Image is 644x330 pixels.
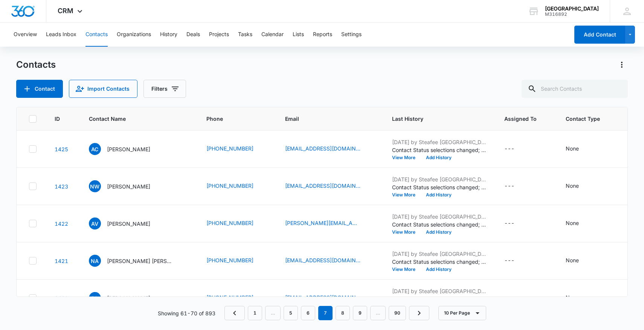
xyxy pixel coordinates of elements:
[206,294,253,301] a: [PHONE_NUMBER]
[504,182,528,191] div: Assigned To - - Select to Edit Field
[206,256,253,264] a: [PHONE_NUMBER]
[89,143,101,155] span: AC
[107,220,150,228] p: [PERSON_NAME]
[107,257,175,265] p: [PERSON_NAME] [PERSON_NAME]
[55,258,68,264] a: Navigate to contact details page for Niki Ann
[421,267,457,272] button: Add History
[392,175,486,183] p: [DATE] by Steafee [GEOGRAPHIC_DATA]
[206,219,253,227] a: [PHONE_NUMBER]
[421,193,457,197] button: Add History
[143,80,186,98] button: Filters
[504,115,537,123] span: Assigned To
[89,255,188,267] div: Contact Name - Niki Ann - Select to Edit Field
[261,23,284,47] button: Calendar
[392,138,486,146] p: [DATE] by Steafee [GEOGRAPHIC_DATA]
[224,306,245,320] a: Previous Page
[107,145,150,153] p: [PERSON_NAME]
[566,182,592,191] div: Contact Type - None - Select to Edit Field
[55,295,68,301] a: Navigate to contact details page for Deanna Lara
[504,294,514,303] div: ---
[566,182,579,190] div: None
[89,217,101,230] span: AV
[504,144,528,154] div: Assigned To - - Select to Edit Field
[55,221,68,227] a: Navigate to contact details page for Alejandra Villa
[392,213,486,221] p: [DATE] by Steafee [GEOGRAPHIC_DATA]
[206,182,253,190] a: [PHONE_NUMBER]
[285,294,374,303] div: Email - deannalara10@yahoo.com - Select to Edit Field
[566,219,579,227] div: None
[69,80,137,98] button: Import Contacts
[392,221,486,228] p: Contact Status selections changed; Consult Confimed on Dr [PERSON_NAME] was removed and No Show w...
[206,256,267,265] div: Phone - +19096440024 - Select to Edit Field
[285,294,360,301] a: [EMAIL_ADDRESS][DOMAIN_NAME]
[107,294,150,302] p: [PERSON_NAME]
[285,115,363,123] span: Email
[504,182,514,191] div: ---
[392,146,486,154] p: Contact Status selections changed; None was removed and No Show was added.
[522,80,628,98] input: Search Contacts
[206,144,253,152] a: [PHONE_NUMBER]
[89,180,164,192] div: Contact Name - Nichell Watson - Select to Edit Field
[206,115,256,123] span: Phone
[566,294,579,301] div: None
[545,12,599,17] div: account id
[566,256,592,265] div: Contact Type - None - Select to Edit Field
[504,256,528,265] div: Assigned To - - Select to Edit Field
[392,230,421,234] button: View More
[238,23,252,47] button: Tasks
[392,183,486,191] p: Contact Status selections changed; Consult Confimed on Dr [PERSON_NAME] was removed and DRIP/opt ...
[336,306,350,320] a: Page 8
[89,217,164,230] div: Contact Name - Alejandra Villa - Select to Edit Field
[566,219,592,228] div: Contact Type - None - Select to Edit Field
[285,144,360,152] a: [EMAIL_ADDRESS][DOMAIN_NAME]
[89,292,101,304] span: DL
[224,306,429,320] nav: Pagination
[574,26,625,44] button: Add Contact
[504,219,514,228] div: ---
[566,144,592,154] div: Contact Type - None - Select to Edit Field
[89,292,164,304] div: Contact Name - Deanna Lara - Select to Edit Field
[566,115,600,123] span: Contact Type
[55,115,60,123] span: ID
[14,23,37,47] button: Overview
[85,23,108,47] button: Contacts
[504,294,528,303] div: Assigned To - - Select to Edit Field
[504,256,514,265] div: ---
[285,182,360,190] a: [EMAIL_ADDRESS][DOMAIN_NAME]
[301,306,315,320] a: Page 6
[206,219,267,228] div: Phone - (714) 474-5416 - Select to Edit Field
[504,144,514,154] div: ---
[392,295,486,303] p: Contact Status selections changed; None was removed and Hot Leads was added.
[392,155,421,160] button: View More
[89,115,177,123] span: Contact Name
[438,306,486,320] button: 10 Per Page
[318,306,333,320] em: 7
[504,219,528,228] div: Assigned To - - Select to Edit Field
[285,144,374,154] div: Email - Alliecat0125@icloud.com - Select to Edit Field
[421,155,457,160] button: Add History
[16,59,56,70] h1: Contacts
[392,250,486,258] p: [DATE] by Steafee [GEOGRAPHIC_DATA]
[89,143,164,155] div: Contact Name - Ashley Cook - Select to Edit Field
[117,23,151,47] button: Organizations
[158,309,215,317] p: Showing 61-70 of 893
[285,219,360,227] a: [PERSON_NAME][EMAIL_ADDRESS][DOMAIN_NAME]
[353,306,367,320] a: Page 9
[284,306,298,320] a: Page 5
[545,6,599,12] div: account name
[248,306,262,320] a: Page 1
[89,180,101,192] span: NW
[16,80,63,98] button: Add Contact
[285,256,360,264] a: [EMAIL_ADDRESS][DOMAIN_NAME]
[566,294,592,303] div: Contact Type - None - Select to Edit Field
[293,23,304,47] button: Lists
[107,182,150,190] p: [PERSON_NAME]
[409,306,429,320] a: Next Page
[46,23,76,47] button: Leads Inbox
[206,182,267,191] div: Phone - +12542478692 - Select to Edit Field
[186,23,200,47] button: Deals
[55,146,68,152] a: Navigate to contact details page for Ashley Cook
[392,193,421,197] button: View More
[392,258,486,266] p: Contact Status selections changed; Consult Confimed on Dr [PERSON_NAME] was removed and No Show w...
[313,23,332,47] button: Reports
